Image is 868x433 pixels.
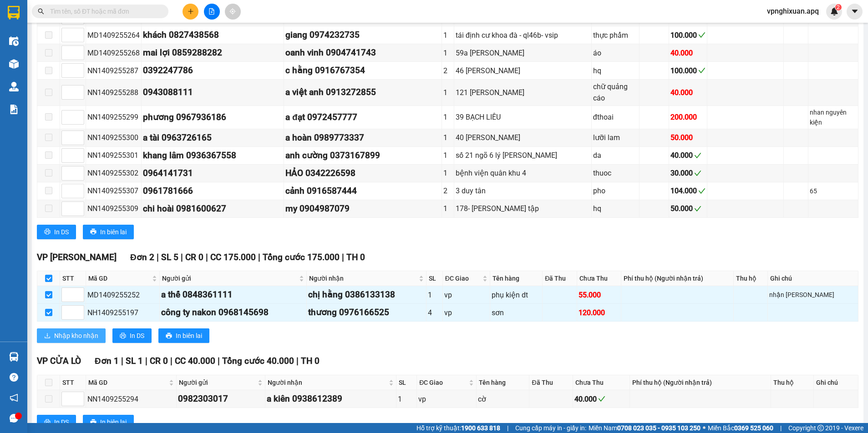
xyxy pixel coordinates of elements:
[44,228,51,236] span: printer
[456,87,590,98] div: 121 [PERSON_NAME]
[285,202,440,216] div: my 0904987079
[579,289,619,301] div: 55.000
[83,415,134,429] button: printerIn biên lai
[694,152,701,159] span: check
[670,65,706,76] div: 100.000
[456,185,590,196] div: 3 duy tân
[83,225,134,239] button: printerIn biên lai
[100,417,127,427] span: In biên lai
[670,150,706,161] div: 40.000
[145,356,147,366] span: |
[285,86,440,99] div: a việt anh 0913272855
[44,332,51,340] span: download
[830,7,838,15] img: icon-new-feature
[9,352,19,362] img: warehouse-icon
[204,4,220,20] button: file-add
[308,306,425,319] div: thương 0976166525
[670,47,706,59] div: 40.000
[100,227,127,237] span: In biên lai
[734,271,767,286] th: Thu hộ
[87,87,140,98] div: NN1409255288
[229,8,236,15] span: aim
[86,165,142,182] td: NN1409255302
[161,252,178,262] span: SL 5
[593,167,638,179] div: thuoc
[130,331,144,341] span: In DS
[88,378,167,388] span: Mã GD
[37,328,106,343] button: downloadNhập kho nhận
[477,375,530,390] th: Tên hàng
[268,378,387,388] span: Người nhận
[87,30,140,41] div: MD1409255264
[443,185,452,196] div: 2
[87,167,140,179] div: NN1409255302
[670,30,706,41] div: 100.000
[593,150,638,161] div: da
[143,184,282,198] div: 0961781666
[285,149,440,162] div: anh cường 0373167899
[87,132,140,143] div: NN1409255300
[143,28,282,42] div: khách 0827438568
[285,166,440,180] div: HẢO 0342226598
[708,423,773,433] span: Miền Bắc
[769,290,857,300] div: nhận [PERSON_NAME]
[158,328,209,343] button: printerIn biên lai
[443,47,452,59] div: 1
[175,356,215,366] span: CC 40.000
[90,419,96,426] span: printer
[698,31,706,39] span: check
[456,47,590,59] div: 59a [PERSON_NAME]
[185,252,203,262] span: CR 0
[143,149,282,162] div: khang lâm 0936367558
[309,273,417,283] span: Người nhận
[263,252,340,262] span: Tổng cước 175.000
[416,423,500,433] span: Hỗ trợ kỹ thuật:
[285,131,440,145] div: a hoàn 0989773337
[593,81,638,104] div: chữ quảng cáo
[37,356,81,366] span: VP CỬA LÒ
[515,423,586,433] span: Cung cấp máy in - giấy in:
[143,166,282,180] div: 0964141731
[593,65,638,76] div: hq
[86,390,177,408] td: NN1409255294
[296,356,299,366] span: |
[54,417,69,427] span: In DS
[9,82,19,91] img: warehouse-icon
[443,111,452,123] div: 1
[143,46,282,60] div: mai lợi 0859288282
[87,289,158,301] div: MD1409255252
[443,30,452,41] div: 1
[593,132,638,143] div: lưỡi lam
[161,288,305,302] div: a thế 0848361111
[428,307,441,318] div: 4
[445,273,481,283] span: ĐC Giao
[143,202,282,216] div: chi hoài 0981600627
[543,271,577,286] th: Đã Thu
[87,150,140,161] div: NN1409255301
[10,373,18,382] span: question-circle
[183,4,198,20] button: plus
[670,185,706,196] div: 104.000
[847,4,863,20] button: caret-down
[577,271,621,286] th: Chưa Thu
[150,356,168,366] span: CR 0
[814,375,858,390] th: Ghi chú
[120,332,126,340] span: printer
[126,356,143,366] span: SL 1
[258,252,260,262] span: |
[444,289,488,301] div: vp
[418,393,474,405] div: vp
[170,356,173,366] span: |
[285,64,440,77] div: c hằng 0916767354
[208,8,215,15] span: file-add
[95,356,119,366] span: Đơn 1
[443,150,452,161] div: 1
[112,328,152,343] button: printerIn DS
[851,7,859,15] span: caret-down
[37,415,76,429] button: printerIn DS
[86,129,142,147] td: NN1409255300
[301,356,320,366] span: TH 0
[54,227,69,237] span: In DS
[210,252,256,262] span: CC 175.000
[86,106,142,129] td: NN1409255299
